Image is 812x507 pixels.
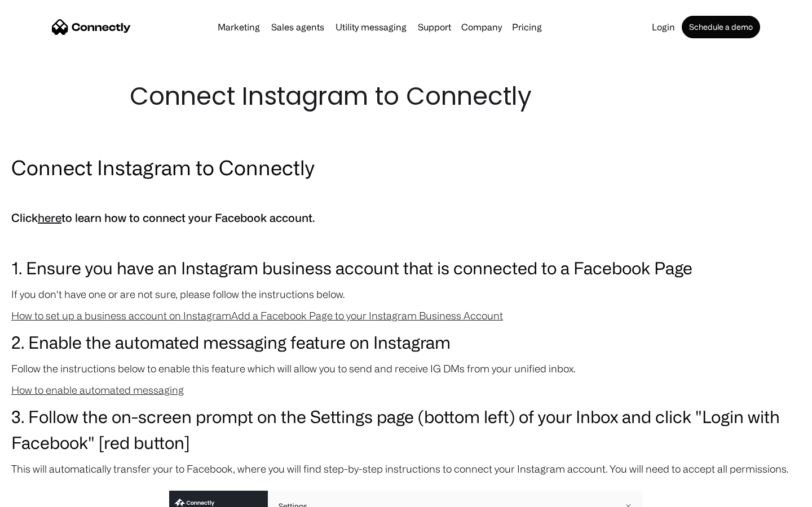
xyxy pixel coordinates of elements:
[11,187,801,203] p: ‍
[11,310,231,321] a: How to set up a business account on Instagram
[267,23,329,32] a: Sales agents
[11,461,801,477] p: This will automatically transfer your to Facebook, where you will find step-by-step instructions ...
[413,23,456,32] a: Support
[682,16,760,38] a: Schedule a demo
[461,19,502,35] div: Company
[507,23,546,32] a: Pricing
[11,403,801,455] h3: 3. Follow the on-screen prompt on the Settings page (bottom left) of your Inbox and click "Login ...
[11,208,801,228] h5: Click to learn how to connect your Facebook account.
[331,23,411,32] a: Utility messaging
[11,361,801,376] p: Follow the instructions below to enable this feature which will allow you to send and receive IG ...
[38,211,61,224] a: here
[11,153,801,181] h2: Connect Instagram to Connectly
[11,233,801,249] p: ‍
[11,286,801,302] p: If you don't have one or are not sure, please follow the instructions below.
[231,310,503,321] a: Add a Facebook Page to your Instagram Business Account
[213,23,264,32] a: Marketing
[11,329,801,355] h3: 2. Enable the automated messaging feature on Instagram
[11,255,801,281] h3: 1. Ensure you have an Instagram business account that is connected to a Facebook Page
[23,487,68,503] ul: Language list
[130,79,682,114] h1: Connect Instagram to Connectly
[11,384,184,395] a: How to enable automated messaging
[11,487,68,503] aside: Language selected: English
[647,23,679,32] a: Login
